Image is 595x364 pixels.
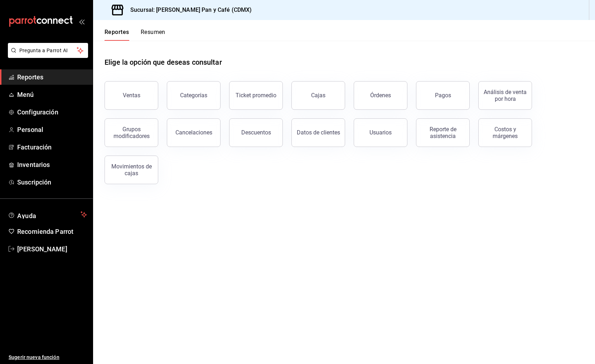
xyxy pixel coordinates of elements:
[125,6,252,14] h3: Sucursal: [PERSON_NAME] Pan y Café (CDMX)
[236,92,276,99] div: Ticket promedio
[354,118,407,147] button: Usuarios
[416,81,470,110] button: Pagos
[483,126,527,139] div: Costos y márgenes
[478,118,532,147] button: Costos y márgenes
[354,81,407,110] button: Órdenes
[297,129,340,136] div: Datos de clientes
[105,29,165,41] div: navigation tabs
[167,118,221,147] button: Cancelaciones
[17,72,87,82] span: Reportes
[17,244,87,254] span: [PERSON_NAME]
[109,163,154,177] div: Movimientos de cajas
[17,210,78,219] span: Ayuda
[17,160,87,169] span: Inventarios
[141,29,165,41] button: Resumen
[291,81,345,110] button: Cajas
[180,92,207,99] div: Categorías
[8,43,88,58] button: Pregunta a Parrot AI
[105,118,158,147] button: Grupos modificadores
[483,89,527,102] div: Análisis de venta por hora
[241,129,271,136] div: Descuentos
[17,125,87,134] span: Personal
[421,126,465,139] div: Reporte de asistencia
[311,92,325,99] div: Cajas
[9,354,87,361] span: Sugerir nueva función
[105,81,158,110] button: Ventas
[79,19,84,24] button: open_drawer_menu
[17,90,87,99] span: Menú
[175,129,212,136] div: Cancelaciones
[229,81,283,110] button: Ticket promedio
[17,142,87,152] span: Facturación
[435,92,451,99] div: Pagos
[478,81,532,110] button: Análisis de venta por hora
[105,156,158,184] button: Movimientos de cajas
[416,118,470,147] button: Reporte de asistencia
[109,126,154,139] div: Grupos modificadores
[17,107,87,117] span: Configuración
[229,118,283,147] button: Descuentos
[369,129,392,136] div: Usuarios
[105,57,222,68] h1: Elige la opción que deseas consultar
[5,52,88,59] a: Pregunta a Parrot AI
[370,92,391,99] div: Órdenes
[291,118,345,147] button: Datos de clientes
[19,47,77,54] span: Pregunta a Parrot AI
[105,29,129,41] button: Reportes
[167,81,221,110] button: Categorías
[17,177,87,187] span: Suscripción
[123,92,140,99] div: Ventas
[17,227,87,236] span: Recomienda Parrot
